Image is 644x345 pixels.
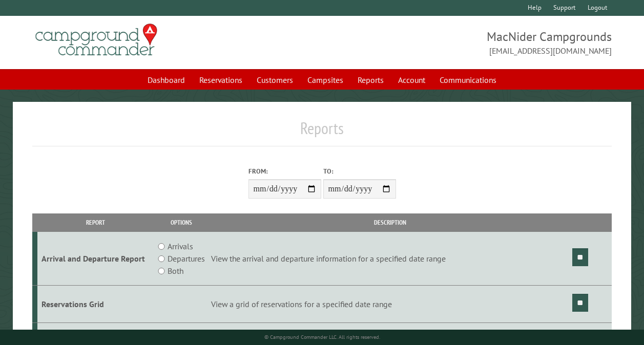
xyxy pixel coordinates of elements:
td: View the arrival and departure information for a specified date range [210,232,571,286]
h1: Reports [32,118,612,146]
label: To: [323,166,396,176]
span: MacNider Campgrounds [EMAIL_ADDRESS][DOMAIN_NAME] [322,28,612,57]
a: Reservations [193,70,248,90]
label: From: [248,166,321,176]
a: Campsites [301,70,349,90]
a: Account [392,70,431,90]
a: Reports [351,70,390,90]
th: Options [153,213,210,231]
a: Communications [433,70,503,90]
small: © Campground Commander LLC. All rights reserved. [264,334,380,340]
td: Reservations Grid [37,286,154,323]
label: Arrivals [168,240,193,252]
label: Departures [168,252,205,265]
a: Dashboard [141,70,191,90]
label: Both [168,265,183,277]
td: View a grid of reservations for a specified date range [210,286,571,323]
th: Description [210,213,571,231]
a: Customers [251,70,299,90]
img: Campground Commander [32,20,160,60]
th: Report [37,213,154,231]
td: Arrival and Departure Report [37,232,154,286]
